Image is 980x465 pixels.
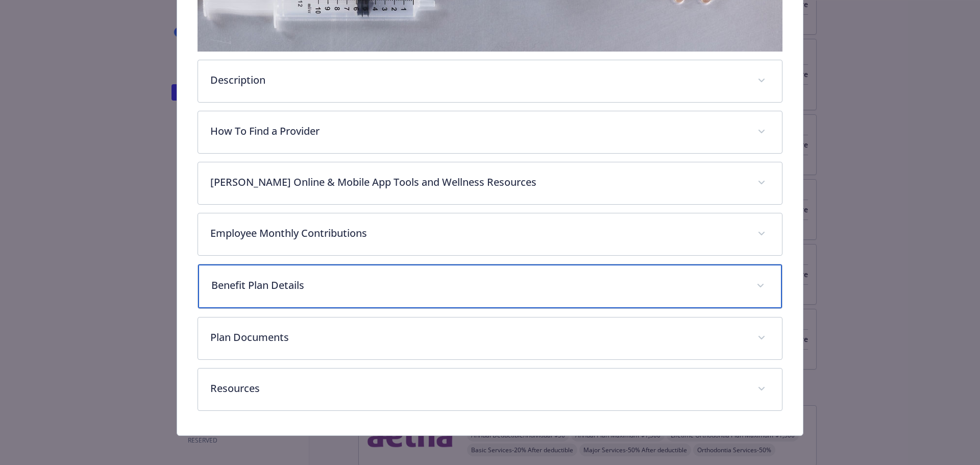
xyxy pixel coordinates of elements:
[210,381,746,396] p: Resources
[210,72,746,88] p: Description
[210,124,746,139] p: How To Find a Provider
[198,264,782,308] div: Benefit Plan Details
[198,162,782,204] div: [PERSON_NAME] Online & Mobile App Tools and Wellness Resources
[198,369,782,410] div: Resources
[198,213,782,255] div: Employee Monthly Contributions
[210,226,746,241] p: Employee Monthly Contributions
[211,278,745,293] p: Benefit Plan Details
[198,111,782,153] div: How To Find a Provider
[210,330,746,345] p: Plan Documents
[198,60,782,102] div: Description
[198,317,782,359] div: Plan Documents
[210,175,746,190] p: [PERSON_NAME] Online & Mobile App Tools and Wellness Resources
